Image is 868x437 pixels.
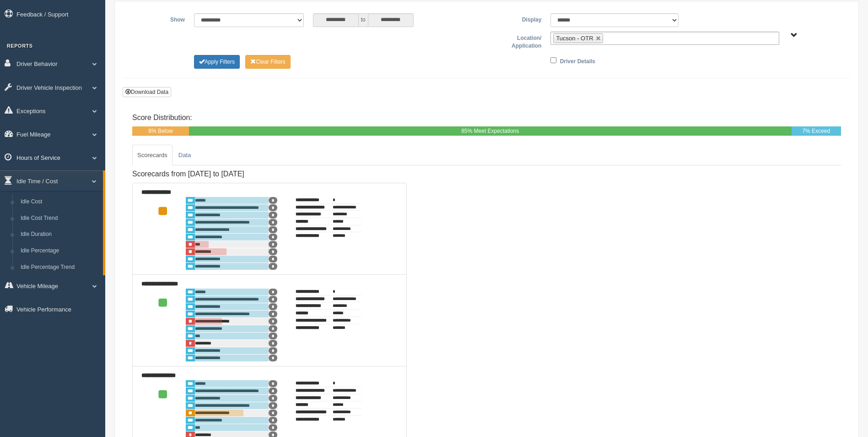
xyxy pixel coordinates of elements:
[487,32,546,50] label: Location/ Application
[461,128,519,134] span: 85% Meet Expectations
[145,128,177,143] span: 8% Below Expectations
[245,55,291,69] button: Change Filter Options
[486,13,546,24] label: Display
[130,13,189,24] label: Show
[16,243,103,259] a: Idle Percentage
[359,13,368,27] span: to
[16,210,103,227] a: Idle Cost Trend
[556,35,593,42] span: Tucson - OTR
[132,145,173,166] a: Scorecards
[16,194,103,210] a: Idle Cost
[16,259,103,276] a: Idle Percentage Trend
[16,226,103,243] a: Idle Duration
[173,145,196,166] a: Data
[194,55,240,69] button: Change Filter Options
[132,114,841,122] h4: Score Distribution:
[800,128,832,143] span: 7% Exceed Expectations
[132,170,407,178] h4: Scorecards from [DATE] to [DATE]
[123,87,171,97] button: Download Data
[560,55,595,66] label: Driver Details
